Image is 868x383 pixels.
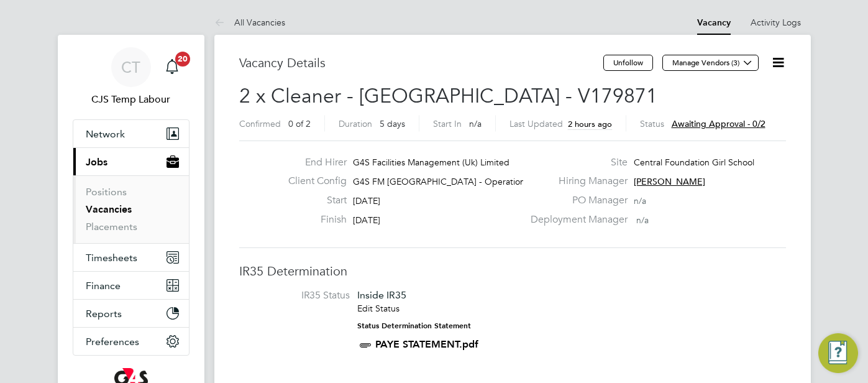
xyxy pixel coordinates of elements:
[214,17,285,28] a: All Vacancies
[634,176,705,187] span: [PERSON_NAME]
[357,321,471,330] strong: Status Determination Statement
[523,156,628,169] label: Site
[73,244,189,271] button: Timesheets
[818,333,858,373] button: Engage Resource Center
[469,118,482,129] span: n/a
[86,156,107,168] span: Jobs
[86,221,137,233] a: Placements
[634,157,754,168] span: Central Foundation Girl School
[380,118,405,129] span: 5 days
[353,176,531,187] span: G4S FM [GEOGRAPHIC_DATA] - Operational
[353,215,380,226] span: [DATE]
[239,84,657,108] span: 2 x Cleaner - [GEOGRAPHIC_DATA] - V179871
[523,175,628,188] label: Hiring Manager
[433,118,462,129] label: Start In
[73,272,189,299] button: Finance
[509,118,563,129] label: Last Updated
[86,280,121,292] span: Finance
[239,263,786,279] h3: IR35 Determination
[160,47,185,87] a: 20
[239,118,281,129] label: Confirmed
[86,203,132,215] a: Vacancies
[73,120,189,147] button: Network
[288,118,311,129] span: 0 of 2
[568,119,612,129] span: 2 hours ago
[634,195,646,206] span: n/a
[73,47,190,107] a: CTCJS Temp Labour
[73,148,189,175] button: Jobs
[86,128,125,140] span: Network
[73,328,189,355] button: Preferences
[86,336,139,348] span: Preferences
[672,118,765,129] span: Awaiting approval - 0/2
[278,156,347,169] label: End Hirer
[86,186,127,198] a: Positions
[339,118,372,129] label: Duration
[278,213,347,226] label: Finish
[121,59,140,75] span: CT
[662,55,759,71] button: Manage Vendors (3)
[603,55,653,71] button: Unfollow
[640,118,664,129] label: Status
[252,289,350,302] label: IR35 Status
[357,303,400,314] a: Edit Status
[697,17,731,28] a: Vacancy
[523,194,628,207] label: PO Manager
[353,195,380,206] span: [DATE]
[357,289,406,301] span: Inside IR35
[278,175,347,188] label: Client Config
[73,92,190,107] span: CJS Temp Labour
[523,213,628,226] label: Deployment Manager
[751,17,801,28] a: Activity Logs
[636,215,649,226] span: n/a
[239,55,603,71] h3: Vacancy Details
[86,252,137,264] span: Timesheets
[86,308,122,320] span: Reports
[278,194,347,207] label: Start
[375,338,478,350] a: PAYE STATEMENT.pdf
[73,175,189,243] div: Jobs
[73,300,189,327] button: Reports
[353,157,509,168] span: G4S Facilities Management (Uk) Limited
[175,52,190,67] span: 20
